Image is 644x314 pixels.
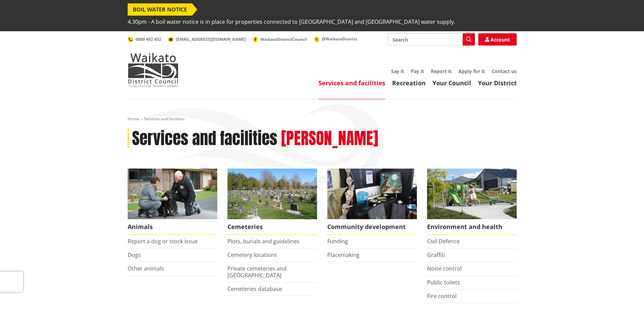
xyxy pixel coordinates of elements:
a: Civil Defence [427,238,460,245]
span: BOIL WATER NOTICE [128,3,192,16]
a: Your District [478,79,517,87]
a: Placemaking [327,251,360,259]
a: Fire control [427,292,457,300]
a: Cemeteries database [227,285,282,293]
a: Cemetery locations [227,251,277,259]
a: Home [128,116,139,122]
a: Matariki Travelling Suitcase Art Exhibition Community development [327,169,417,235]
span: WaikatoDistrictCouncil [260,36,307,42]
a: Private cemeteries and [GEOGRAPHIC_DATA] [227,265,287,279]
a: Waikato District Council Animal Control team Animals [128,169,217,235]
a: Recreation [392,79,426,87]
a: WaikatoDistrictCouncil [253,36,307,42]
h1: Services and facilities [132,129,277,149]
a: Services and facilities [318,79,385,87]
span: [EMAIL_ADDRESS][DOMAIN_NAME] [176,36,246,42]
a: Plots, burials and guidelines [227,238,299,245]
span: Animals [128,219,217,235]
span: Environment and health [427,219,517,235]
span: Services and facilities [144,116,185,122]
img: Matariki Travelling Suitcase Art Exhibition [327,169,417,219]
span: @WaikatoDistrict [322,36,357,42]
img: Huntly Cemetery [227,169,317,219]
img: New housing in Pokeno [427,169,517,219]
a: Huntly Cemetery Cemeteries [227,169,317,235]
h2: [PERSON_NAME] [281,129,378,149]
span: Community development [327,219,417,235]
a: 0800 492 452 [128,36,161,42]
a: Your Council [433,79,471,87]
span: 0800 492 452 [135,36,161,42]
a: Report it [431,68,452,74]
a: Graffiti [427,251,445,259]
a: Apply for it [458,68,485,74]
a: [EMAIL_ADDRESS][DOMAIN_NAME] [168,36,246,42]
a: Pay it [411,68,424,74]
a: Funding [327,238,348,245]
a: New housing in Pokeno Environment and health [427,169,517,235]
img: Waikato District Council - Te Kaunihera aa Takiwaa o Waikato [128,53,179,87]
img: Animal Control [128,169,217,219]
input: Search input [388,33,475,46]
a: Account [478,33,517,46]
a: @WaikatoDistrict [314,36,357,42]
a: Say it [391,68,404,74]
a: Dogs [128,251,141,259]
nav: breadcrumb [128,116,517,122]
a: Report a dog or stock issue [128,238,198,245]
span: Cemeteries [227,219,317,235]
span: 4.30pm - A boil water notice is in place for properties connected to [GEOGRAPHIC_DATA] and [GEOGR... [128,16,455,28]
a: Contact us [492,68,517,74]
a: Other animals [128,265,164,272]
a: Public toilets [427,279,460,286]
a: Noise control [427,265,462,272]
